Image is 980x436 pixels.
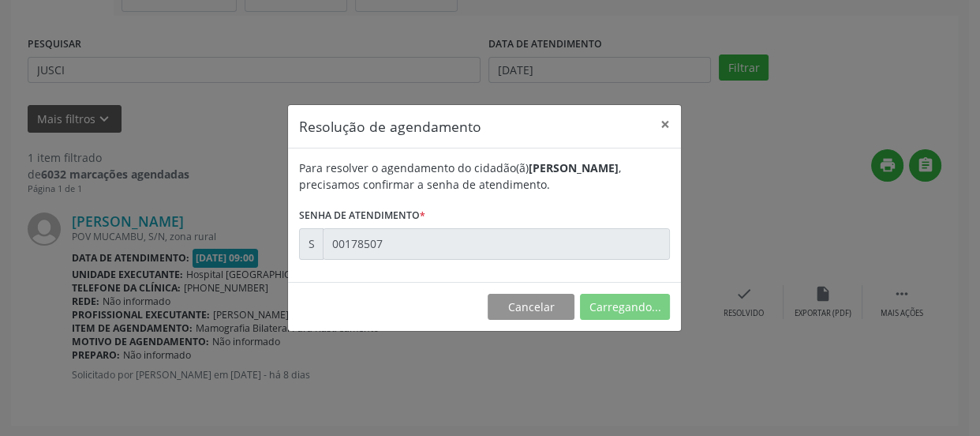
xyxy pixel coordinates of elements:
[488,294,574,321] button: Cancelar
[580,294,670,321] button: Carregando...
[299,160,670,193] div: Para resolver o agendamento do cidadão(ã) , precisamos confirmar a senha de atendimento.
[649,105,681,144] button: Close
[299,204,425,228] label: Senha de atendimento
[299,116,481,137] h5: Resolução de agendamento
[299,228,324,260] div: S
[529,160,619,175] b: [PERSON_NAME]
